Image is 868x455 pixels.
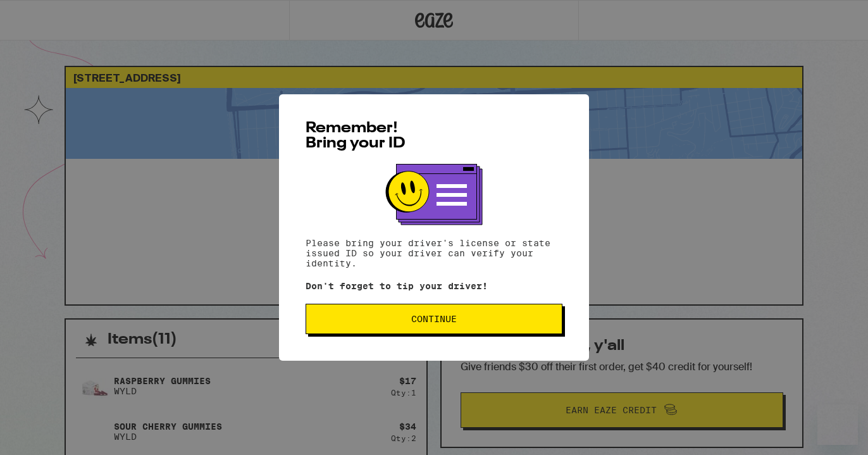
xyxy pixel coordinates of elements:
[306,238,562,268] p: Please bring your driver's license or state issued ID so your driver can verify your identity.
[817,404,858,445] iframe: Button to launch messaging window
[411,315,457,323] span: Continue
[306,121,406,151] span: Remember! Bring your ID
[306,281,562,291] p: Don't forget to tip your driver!
[306,304,562,334] button: Continue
